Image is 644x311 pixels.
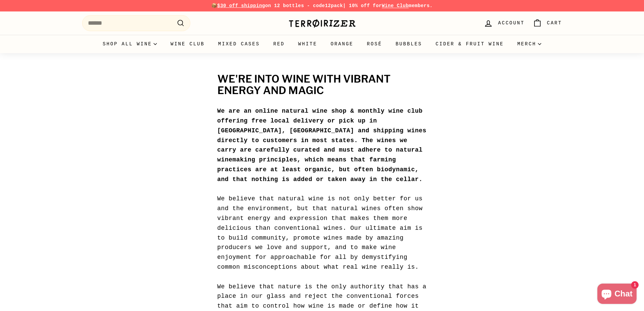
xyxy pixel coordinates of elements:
a: White [291,35,324,53]
a: Red [266,35,291,53]
summary: Merch [510,35,548,53]
a: Wine Club [382,3,409,8]
span: Account [498,19,524,27]
strong: We are an online natural wine shop & monthly wine club offering free local delivery or pick up in... [217,108,427,183]
a: Rosé [360,35,389,53]
a: Orange [324,35,360,53]
span: $30 off shipping [217,3,265,8]
a: Bubbles [389,35,429,53]
h2: we're into wine with vibrant energy and magic [217,73,427,96]
a: Account [480,13,528,33]
a: Mixed Cases [211,35,266,53]
strong: 12pack [325,3,343,8]
p: 📦 on 12 bottles - code | 10% off for members. [82,2,562,9]
inbox-online-store-chat: Shopify online store chat [595,284,639,306]
span: Cart [547,19,562,27]
summary: Shop all wine [96,35,164,53]
a: Wine Club [164,35,211,53]
div: Primary [69,35,576,53]
a: Cart [529,13,566,33]
a: Cider & Fruit Wine [429,35,511,53]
